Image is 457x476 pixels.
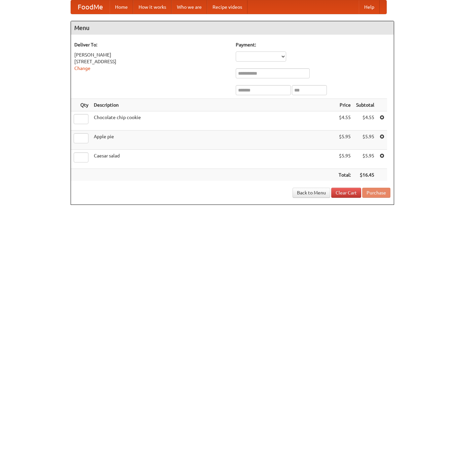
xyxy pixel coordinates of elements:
[353,150,377,169] td: $5.95
[71,0,110,14] a: FoodMe
[110,0,133,14] a: Home
[353,169,377,181] th: $16.45
[91,131,336,150] td: Apple pie
[74,58,229,65] div: [STREET_ADDRESS]
[353,99,377,111] th: Subtotal
[91,99,336,111] th: Description
[359,0,380,14] a: Help
[293,188,330,198] a: Back to Menu
[207,0,247,14] a: Recipe videos
[236,41,390,48] h5: Payment:
[91,111,336,131] td: Chocolate chip cookie
[336,99,353,111] th: Price
[133,0,172,14] a: How it works
[336,131,353,150] td: $5.95
[353,111,377,131] td: $4.55
[71,21,394,35] h4: Menu
[172,0,207,14] a: Who we are
[336,169,353,181] th: Total:
[74,41,229,48] h5: Deliver To:
[74,51,229,58] div: [PERSON_NAME]
[74,66,90,71] a: Change
[362,188,390,198] button: Purchase
[336,150,353,169] td: $5.95
[331,188,361,198] a: Clear Cart
[336,111,353,131] td: $4.55
[71,99,91,111] th: Qty
[353,131,377,150] td: $5.95
[91,150,336,169] td: Caesar salad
